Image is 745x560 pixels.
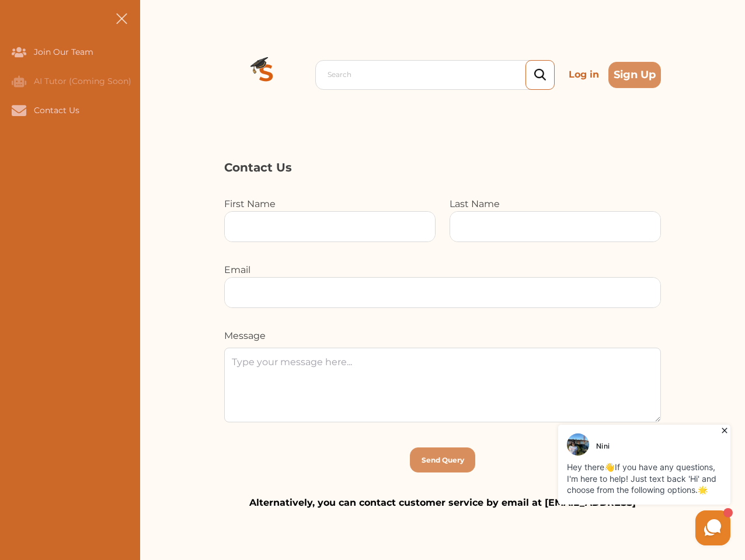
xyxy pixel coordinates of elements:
[422,455,464,466] p: Send Query
[224,159,661,176] p: Contact Us
[564,63,604,86] p: Log in
[224,330,266,341] label: Message
[465,422,733,548] iframe: HelpCrunch
[450,198,500,209] label: Last Name
[410,447,475,473] button: [object Object]
[224,33,308,117] img: Logo
[608,62,661,88] button: Sign Up
[534,69,546,81] img: search_icon
[224,264,250,275] label: Email
[224,198,276,209] label: First Name
[224,496,661,510] p: Alternatively, you can contact customer service by email at [EMAIL_ADDRESS]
